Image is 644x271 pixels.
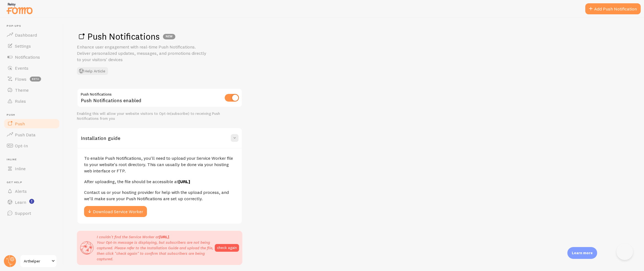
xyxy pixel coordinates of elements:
[3,96,60,107] a: Rules
[215,244,239,252] button: check again
[84,178,235,185] p: After uploading, the file should be accessible at
[77,88,242,108] div: Push Notifications enabled
[15,32,37,38] span: Dashboard
[3,52,60,63] a: Notifications
[7,158,60,161] span: Inline
[7,113,60,117] span: Push
[15,121,25,126] span: Push
[567,247,597,259] div: Learn more
[3,29,60,40] a: Dashboard
[97,234,215,262] p: I couldn't find the Service Worker at . Your Opt-In message is displaying, but subscribers are no...
[77,67,108,75] button: Help Article
[3,63,60,74] a: Events
[7,181,60,184] span: Get Help
[15,210,31,216] span: Support
[3,140,60,151] a: Opt-In
[15,65,28,71] span: Events
[163,34,175,39] div: NEW
[15,132,36,137] span: Push Data
[15,199,26,205] span: Learn
[77,44,209,63] p: Enhance user engagement with real-time Push Notifications. Deliver personalized updates, messages...
[3,85,60,96] a: Theme
[15,54,40,60] span: Notifications
[7,24,60,28] span: Pop-ups
[15,188,27,194] span: Alerts
[178,179,190,184] a: [URL]
[77,31,631,42] h1: Push Notifications
[15,98,26,104] span: Rules
[3,74,60,85] a: Flows beta
[3,163,60,174] a: Inline
[6,1,33,15] img: fomo-relay-logo-orange.svg
[15,87,29,93] span: Theme
[77,111,242,121] div: Enabling this will allow your website visitors to Opt-In(subscribe) to receiving Push Notificatio...
[159,234,169,239] strong: [URL]
[3,118,60,129] a: Push
[15,166,26,171] span: Inline
[84,206,147,217] button: Download Service Worker
[572,250,593,256] p: Learn more
[81,135,120,141] h3: Installation guide
[3,208,60,219] a: Support
[15,76,26,82] span: Flows
[29,199,34,204] svg: <p>Watch New Feature Tutorials!</p>
[20,254,57,268] a: Arthelper
[84,155,235,174] p: To enable Push Notifications, you'll need to upload your Service Worker file to your website's ro...
[15,43,31,49] span: Settings
[15,143,28,148] span: Opt-In
[30,77,41,82] span: beta
[84,189,235,202] p: Contact us or your hosting provider for help with the upload process, and we'll make sure your Pu...
[616,243,633,260] iframe: Help Scout Beacon - Open
[3,40,60,52] a: Settings
[3,129,60,140] a: Push Data
[24,258,50,264] span: Arthelper
[3,186,60,197] a: Alerts
[3,197,60,208] a: Learn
